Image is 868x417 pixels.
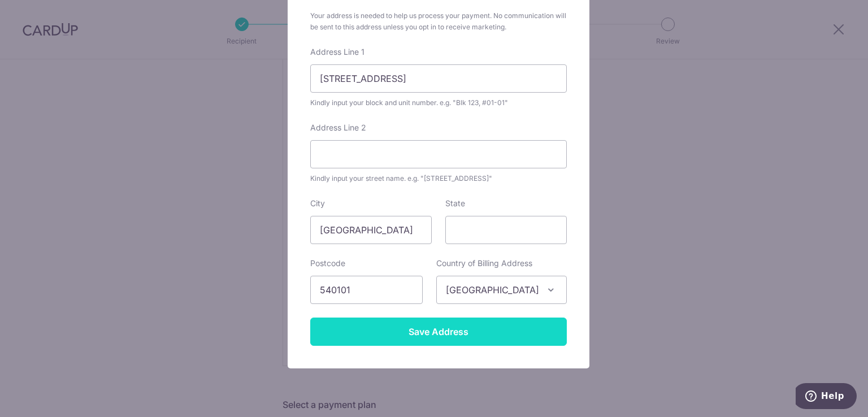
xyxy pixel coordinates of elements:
[445,198,465,209] label: State
[310,173,567,184] div: Kindly input your street name. e.g. "[STREET_ADDRESS]"
[310,97,567,108] div: Kindly input your block and unit number. e.g. "Blk 123, #01-01"
[436,276,567,304] span: Singapore
[310,258,345,269] label: Postcode
[436,258,532,269] label: Country of Billing Address
[310,198,325,209] label: City
[310,318,567,346] input: Save Address
[796,383,857,411] iframe: Opens a widget where you can find more information
[437,276,566,303] span: Singapore
[310,122,366,133] label: Address Line 2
